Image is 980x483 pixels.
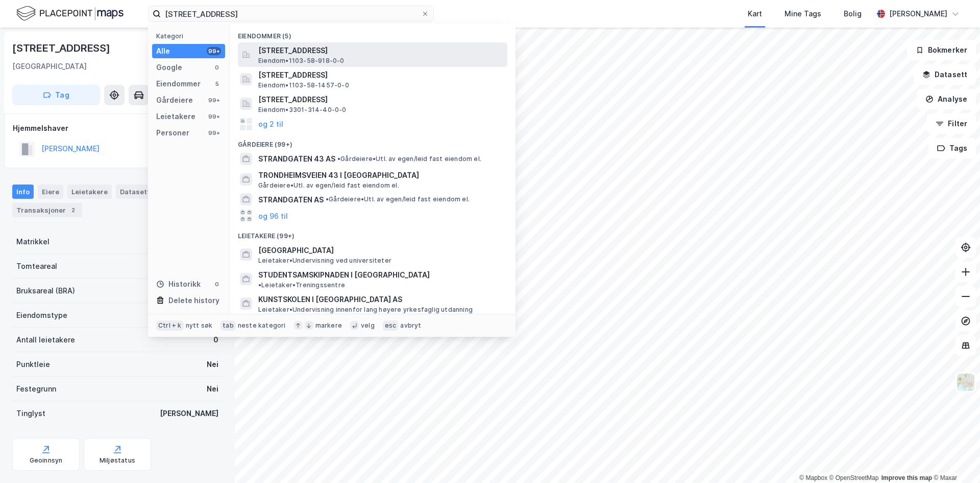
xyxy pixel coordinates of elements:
[258,281,261,289] span: •
[156,320,184,331] div: Ctrl + k
[258,293,503,306] span: KUNSTSKOLEN I [GEOGRAPHIC_DATA] AS
[844,8,862,20] div: Bolig
[258,244,503,257] span: [GEOGRAPHIC_DATA]
[213,80,221,88] div: 5
[220,320,236,331] div: tab
[238,321,286,330] div: neste kategori
[258,69,503,81] span: [STREET_ADDRESS]
[161,6,421,21] input: Søk på adresse, matrikkel, gårdeiere, leietakere eller personer
[258,44,503,57] span: [STREET_ADDRESS]
[67,185,112,199] div: Leietakere
[30,456,63,465] div: Geoinnsyn
[258,194,324,206] span: STRANDGATEN AS
[928,138,976,158] button: Tags
[258,181,399,190] span: Gårdeiere • Utl. av egen/leid fast eiendom el.
[361,321,375,330] div: velg
[881,474,932,481] a: Improve this map
[156,110,195,123] div: Leietakere
[400,321,421,330] div: avbryt
[258,57,345,65] span: Eiendom • 1103-58-918-0-0
[258,81,349,89] span: Eiendom • 1103-58-1457-0-0
[12,60,87,73] div: [GEOGRAPHIC_DATA]
[258,106,347,114] span: Eiendom • 3301-314-40-0-0
[907,40,976,60] button: Bokmerker
[383,320,399,331] div: esc
[929,434,980,483] iframe: Chat Widget
[207,358,218,371] div: Nei
[326,195,470,203] span: Gårdeiere • Utl. av egen/leid fast eiendom el.
[785,8,821,20] div: Mine Tags
[889,8,947,20] div: [PERSON_NAME]
[230,224,516,242] div: Leietakere (99+)
[829,474,879,481] a: OpenStreetMap
[16,5,124,22] img: logo.f888ab2527a4732fd821a326f86c7f29.svg
[160,407,218,420] div: [PERSON_NAME]
[258,153,335,165] span: STRANDGATEN 43 AS
[230,132,516,151] div: Gårdeiere (99+)
[207,383,218,395] div: Nei
[13,122,222,134] div: Hjemmelshaver
[12,185,34,199] div: Info
[207,129,221,137] div: 99+
[156,278,201,290] div: Historikk
[16,285,75,297] div: Bruksareal (BRA)
[156,45,170,57] div: Alle
[927,113,976,134] button: Filter
[956,373,975,392] img: Z
[16,358,50,371] div: Punktleie
[38,185,63,199] div: Eiere
[258,269,430,281] span: STUDENTSAMSKIPNADEN I [GEOGRAPHIC_DATA]
[16,260,57,272] div: Tomteareal
[258,281,345,289] span: Leietaker • Treningssentre
[914,64,976,85] button: Datasett
[207,96,221,104] div: 99+
[213,280,221,288] div: 0
[258,210,288,222] button: og 96 til
[16,236,50,248] div: Matrikkel
[258,169,503,181] span: TRONDHEIMSVEIEN 43 I [GEOGRAPHIC_DATA]
[748,8,762,20] div: Kart
[337,155,481,163] span: Gårdeiere • Utl. av egen/leid fast eiendom el.
[16,407,45,420] div: Tinglyst
[156,94,193,106] div: Gårdeiere
[315,321,342,330] div: markere
[258,118,283,130] button: og 2 til
[258,306,473,314] span: Leietaker • Undervisning innenfor lang høyere yrkesfaglig utdanning
[207,112,221,121] div: 99+
[16,383,56,395] div: Festegrunn
[929,434,980,483] div: Kontrollprogram for chat
[230,24,516,42] div: Eiendommer (5)
[213,63,221,72] div: 0
[12,203,82,217] div: Transaksjoner
[168,294,219,307] div: Delete history
[16,334,75,346] div: Antall leietakere
[116,185,154,199] div: Datasett
[799,474,827,481] a: Mapbox
[326,195,329,203] span: •
[337,155,340,163] span: •
[156,32,225,40] div: Kategori
[186,321,213,330] div: nytt søk
[258,257,391,265] span: Leietaker • Undervisning ved universiteter
[213,334,218,346] div: 0
[12,40,112,56] div: [STREET_ADDRESS]
[156,61,182,74] div: Google
[156,127,189,139] div: Personer
[207,47,221,55] div: 99+
[100,456,135,465] div: Miljøstatus
[917,89,976,109] button: Analyse
[16,309,67,321] div: Eiendomstype
[68,205,78,215] div: 2
[258,94,503,106] span: [STREET_ADDRESS]
[12,85,100,105] button: Tag
[156,78,201,90] div: Eiendommer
